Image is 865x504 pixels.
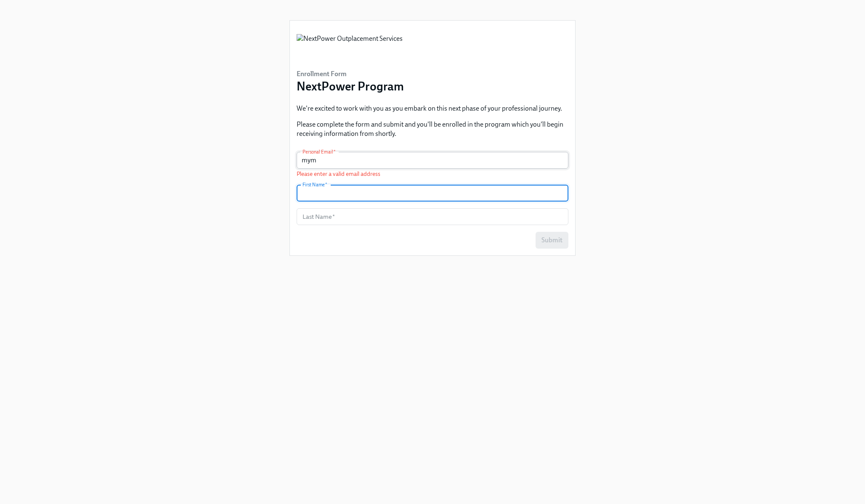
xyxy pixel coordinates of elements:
[297,79,404,94] h3: NextPower Program
[297,34,403,59] img: NextPower Outplacement Services
[297,170,568,178] p: Please enter a valid email address
[297,104,568,113] p: We're excited to work with you as you embark on this next phase of your professional journey.
[297,69,404,79] h6: Enrollment Form
[297,120,568,138] p: Please complete the form and submit and you'll be enrolled in the program which you'll begin rece...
